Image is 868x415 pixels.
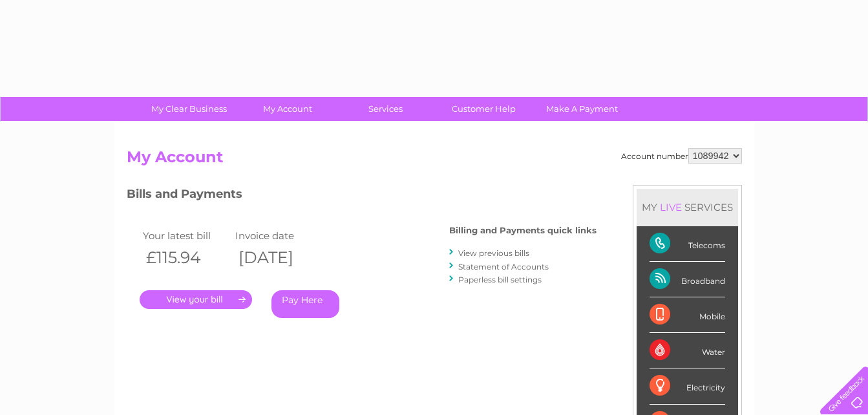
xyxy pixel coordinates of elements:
div: Telecoms [650,226,725,262]
a: . [140,290,252,309]
h2: My Account [127,148,742,173]
div: Water [650,333,725,368]
h4: Billing and Payments quick links [449,226,597,235]
div: LIVE [657,201,684,213]
td: Your latest bill [140,227,233,244]
a: My Account [234,97,341,121]
a: My Clear Business [136,97,242,121]
div: Broadband [650,262,725,297]
a: Customer Help [430,97,537,121]
a: Pay Here [271,290,339,318]
div: Account number [621,148,742,164]
a: Make A Payment [529,97,635,121]
a: Services [332,97,439,121]
a: View previous bills [458,248,529,258]
div: MY SERVICES [637,189,738,226]
div: Electricity [650,368,725,404]
th: [DATE] [232,244,325,271]
th: £115.94 [140,244,233,271]
div: Mobile [650,297,725,333]
a: Paperless bill settings [458,275,542,284]
h3: Bills and Payments [127,185,597,207]
a: Statement of Accounts [458,262,549,271]
td: Invoice date [232,227,325,244]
